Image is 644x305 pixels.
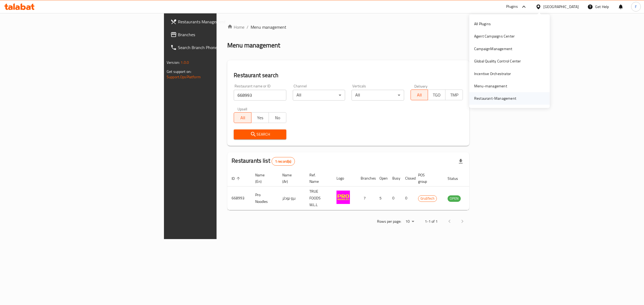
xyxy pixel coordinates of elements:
td: 7 [356,187,375,210]
th: Busy [388,170,401,187]
th: Open [375,170,388,187]
a: Support.OpsPlatform [167,73,201,80]
div: Restaurant-Management [474,95,516,101]
span: Search Branch Phone [178,44,267,51]
span: Search [238,131,282,138]
div: Rows per page: [403,218,416,226]
span: TGO [430,91,443,99]
span: Ref. Name [309,172,326,185]
td: 0 [401,187,414,210]
div: Incentive Orchestrator [474,70,511,76]
span: OPEN [448,195,461,202]
div: Export file [454,155,467,168]
span: Branches [178,31,267,38]
button: No [269,112,286,123]
td: 5 [375,187,388,210]
input: Search for restaurant name or ID.. [234,90,286,101]
button: TMP [445,90,463,100]
div: Global Quality Control Center [474,58,521,64]
h2: Restaurant search [234,71,463,79]
a: Branches [166,28,272,41]
nav: breadcrumb [227,24,469,30]
div: Agent Campaigns Center [474,33,515,39]
span: GrubTech [418,195,437,202]
span: ID [232,175,242,182]
div: Plugins [506,3,518,10]
th: Logo [332,170,356,187]
th: Closed [401,170,414,187]
button: TGO [428,90,445,100]
label: Upsell [237,107,247,111]
button: Search [234,129,286,139]
td: برو نودلز [278,187,305,210]
div: Menu-management [474,83,507,89]
table: enhanced table [227,170,490,210]
a: Search Branch Phone [166,41,272,54]
span: Name (En) [255,172,272,185]
div: All Plugins [474,21,491,27]
div: All [293,90,345,101]
span: POS group [418,172,437,185]
span: No [271,114,284,122]
button: Yes [251,112,269,123]
span: Version: [167,59,180,66]
th: Branches [356,170,375,187]
span: All [413,91,426,99]
div: [GEOGRAPHIC_DATA] [543,4,579,10]
span: Name (Ar) [282,172,299,185]
img: Pro Noodles [336,191,350,204]
td: 0 [388,187,401,210]
a: Restaurants Management [166,15,272,28]
span: 1.0.0 [181,59,189,66]
span: 1 record(s) [272,159,295,164]
span: TMP [448,91,461,99]
td: TRUE FOODS W.L.L [305,187,332,210]
span: Get support on: [167,68,191,75]
h2: Restaurants list [232,157,295,166]
button: All [411,90,428,100]
span: Restaurants Management [178,18,267,25]
label: Delivery [414,84,428,88]
button: All [234,112,251,123]
div: CampaignManagement [474,46,513,52]
span: F [635,4,637,10]
span: All [236,114,249,122]
span: Yes [254,114,267,122]
div: Total records count [272,157,295,166]
div: All [352,90,404,101]
p: Rows per page: [377,218,401,225]
p: 1-1 of 1 [425,218,438,225]
span: Status [448,175,465,182]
